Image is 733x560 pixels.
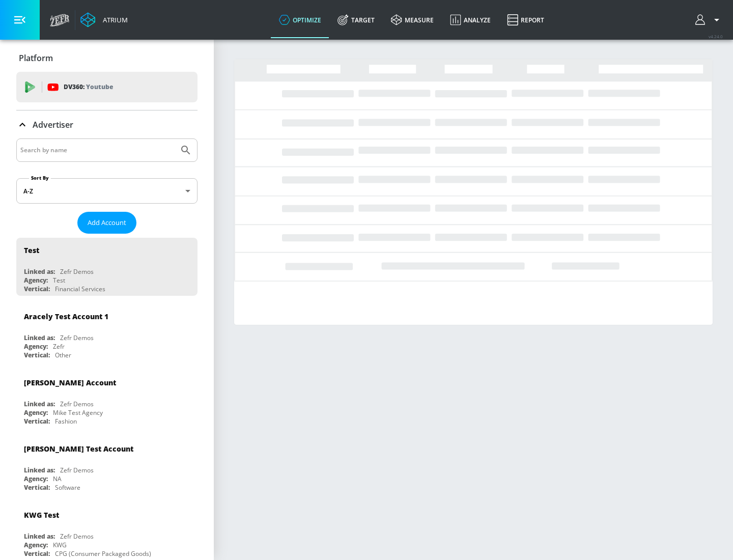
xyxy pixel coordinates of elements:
div: Vertical: [24,483,50,492]
a: Report [499,2,552,38]
div: Vertical: [24,417,50,426]
div: Test [24,245,39,255]
div: [PERSON_NAME] Test AccountLinked as:Zefr DemosAgency:NAVertical:Software [16,436,198,494]
div: DV360: Youtube [16,72,198,102]
div: Zefr Demos [60,333,94,342]
div: A-Z [16,178,198,204]
p: DV360: [64,81,113,93]
a: Target [329,2,383,38]
a: measure [383,2,442,38]
div: Aracely Test Account 1Linked as:Zefr DemosAgency:ZefrVertical:Other [16,304,198,362]
div: Linked as: [24,532,55,541]
div: Vertical: [24,285,50,293]
p: Advertiser [33,119,73,130]
div: Fashion [55,417,77,426]
div: Atrium [99,15,128,24]
a: optimize [271,2,329,38]
p: Platform [19,52,53,64]
div: Linked as: [24,267,55,276]
div: Other [55,351,71,359]
div: TestLinked as:Zefr DemosAgency:TestVertical:Financial Services [16,238,198,296]
div: Test [53,276,65,285]
span: Add Account [88,217,126,229]
div: Linked as: [24,466,55,474]
div: Agency: [24,474,48,483]
div: NA [53,474,62,483]
a: Atrium [80,12,128,27]
div: Advertiser [16,110,198,139]
div: Mike Test Agency [53,408,103,417]
div: Linked as: [24,333,55,342]
div: Agency: [24,342,48,351]
div: [PERSON_NAME] Test Account [24,444,133,454]
div: Agency: [24,408,48,417]
label: Sort By [29,175,51,181]
div: Zefr Demos [60,267,94,276]
div: Vertical: [24,351,50,359]
div: Zefr [53,342,65,351]
div: Platform [16,44,198,72]
p: Youtube [86,81,113,92]
div: Vertical: [24,549,50,558]
div: [PERSON_NAME] Account [24,378,116,387]
div: Zefr Demos [60,466,94,474]
div: Financial Services [55,285,105,293]
div: Linked as: [24,400,55,408]
div: Software [55,483,80,492]
div: CPG (Consumer Packaged Goods) [55,549,151,558]
div: KWG Test [24,510,59,520]
div: Zefr Demos [60,400,94,408]
div: KWG [53,541,67,549]
div: Aracely Test Account 1 [24,312,108,321]
div: [PERSON_NAME] AccountLinked as:Zefr DemosAgency:Mike Test AgencyVertical:Fashion [16,370,198,428]
div: Zefr Demos [60,532,94,541]
input: Search by name [20,144,175,157]
a: Analyze [442,2,499,38]
div: Agency: [24,276,48,285]
div: Agency: [24,541,48,549]
button: Add Account [77,212,136,234]
span: v 4.24.0 [709,34,723,39]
